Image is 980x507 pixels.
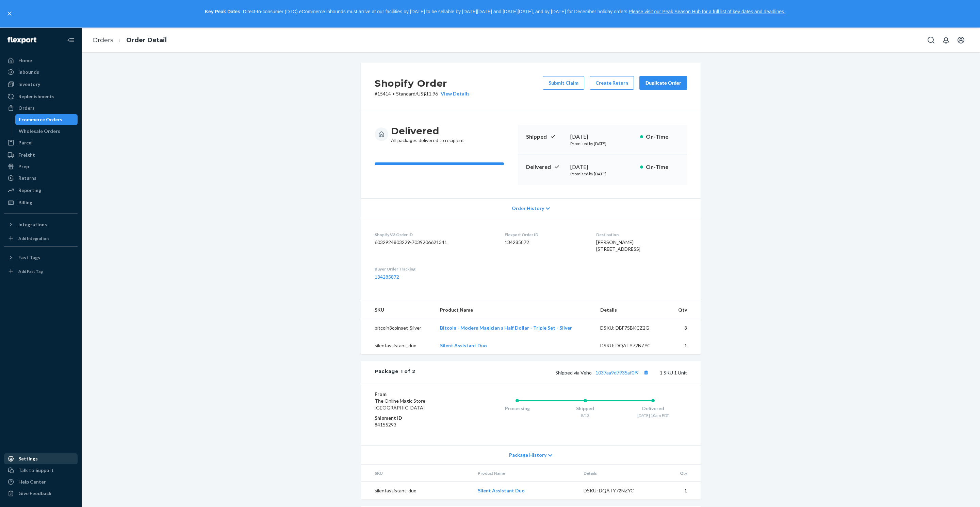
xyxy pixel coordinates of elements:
[653,482,701,500] td: 1
[18,175,36,181] div: Returns
[361,482,472,500] td: silentassistant_duo
[578,465,653,482] th: Details
[375,415,456,421] dt: Shipment ID
[4,55,78,66] a: Home
[375,76,470,90] h2: Shopify Order
[596,239,640,252] span: [PERSON_NAME] [STREET_ADDRESS]
[18,152,35,158] div: Freight
[15,126,78,137] a: Wholesale Orders
[18,268,43,274] div: Add Fast Tag
[570,141,635,146] p: Promised by [DATE]
[93,36,113,44] a: Orders
[18,467,54,474] div: Talk to Support
[4,465,78,476] a: Talk to Support
[590,76,634,90] button: Create Return
[526,133,565,141] p: Shipped
[641,368,650,377] button: Copy tracking number
[18,105,35,111] div: Orders
[4,219,78,230] button: Integrations
[543,76,584,90] button: Submit Claim
[512,205,544,212] span: Order History
[18,139,33,146] div: Parcel
[4,103,78,113] a: Orders
[64,33,78,47] button: Close Navigation
[126,36,167,44] a: Order Detail
[415,368,687,377] div: 1 SKU 1 Unit
[4,453,78,464] a: Settings
[18,221,47,228] div: Integrations
[391,125,464,144] div: All packages delivered to recipient
[924,33,938,47] button: Open Search Box
[361,319,435,337] td: bitcoin3coinset-Silver
[600,342,664,349] div: DSKU: DQATY72NZYC
[505,232,585,238] dt: Flexport Order ID
[4,488,78,499] button: Give Feedback
[551,405,619,412] div: Shipped
[4,266,78,277] a: Add Fast Tag
[509,452,546,458] span: Package History
[570,133,635,141] div: [DATE]
[87,30,172,50] ol: breadcrumbs
[472,465,578,482] th: Product Name
[4,91,78,102] a: Replenishments
[361,465,472,482] th: SKU
[440,325,572,331] a: Bitcoin - Modern Magician s Half Dollar - Triple Set - Silver
[4,233,78,244] a: Add Integration
[595,370,639,375] a: 1037aa9d7935af0f9
[4,161,78,172] a: Prep
[669,319,701,337] td: 3
[375,274,399,280] a: 134285872
[4,173,78,183] a: Returns
[18,93,54,100] div: Replenishments
[6,10,13,17] button: close,
[619,413,687,418] div: [DATE] 10am EDT
[4,67,78,77] a: Inbounds
[205,9,240,14] strong: Key Peak Dates
[954,33,968,47] button: Open account menu
[483,405,551,412] div: Processing
[584,487,648,494] div: DSKU: DQATY72NZYC
[440,343,487,348] a: Silent Assistant Duo
[526,163,565,171] p: Delivered
[375,421,456,428] dd: 84155293
[18,187,41,194] div: Reporting
[375,398,425,410] span: The Online Magic Store [GEOGRAPHIC_DATA]
[555,370,650,375] span: Shipped via Veho
[478,488,525,493] a: Silent Assistant Duo
[4,252,78,263] button: Fast Tags
[551,413,619,418] div: 8/13
[361,301,435,319] th: SKU
[18,81,40,88] div: Inventory
[505,239,585,246] dd: 134285872
[4,476,78,487] a: Help Center
[570,171,635,177] p: Promised by [DATE]
[669,301,701,319] th: Qty
[435,301,594,319] th: Product Name
[18,163,29,170] div: Prep
[595,301,670,319] th: Details
[18,199,32,206] div: Billing
[18,254,40,261] div: Fast Tags
[4,197,78,208] a: Billing
[375,391,456,398] dt: From
[19,116,62,123] div: Ecommerce Orders
[596,232,687,238] dt: Destination
[653,465,701,482] th: Qty
[16,6,974,18] p: : Direct-to-consumer (DTC) eCommerce inbounds must arrive at our facilities by [DATE] to be sella...
[392,91,395,97] span: •
[375,239,494,246] dd: 6032924803229-7039206621341
[4,79,78,90] a: Inventory
[669,337,701,354] td: 1
[438,90,470,97] button: View Details
[646,133,679,141] p: On-Time
[19,128,60,135] div: Wholesale Orders
[939,33,953,47] button: Open notifications
[645,80,681,86] div: Duplicate Order
[375,368,415,377] div: Package 1 of 2
[391,125,464,137] h3: Delivered
[619,405,687,412] div: Delivered
[375,266,494,272] dt: Buyer Order Tracking
[639,76,687,90] button: Duplicate Order
[18,235,49,241] div: Add Integration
